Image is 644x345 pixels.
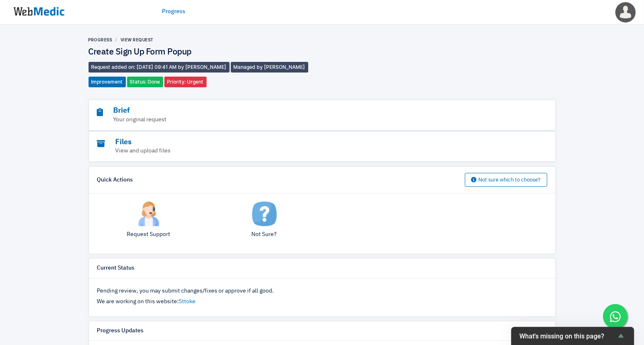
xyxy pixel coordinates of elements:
[164,77,207,87] span: Priority: Urgent
[137,202,161,226] img: support.png
[97,287,547,295] p: Pending review, you may submit changes/fixes or approve if all good.
[465,173,547,187] button: Not sure which to choose?
[97,265,135,272] h6: Current Status
[97,327,144,335] h6: Progress Updates
[97,230,200,239] p: Request Support
[127,77,163,87] span: Status: Done
[89,62,230,73] span: Request added on: [DATE] 09:41 AM by [PERSON_NAME]
[121,37,154,42] a: View Request
[252,202,277,226] img: not-sure.png
[89,37,112,42] a: Progress
[162,7,186,16] a: Progress
[519,331,626,341] button: Show survey - What's missing on this page?
[519,332,616,340] span: What's missing on this page?
[89,77,126,87] span: Improvement
[97,147,502,155] p: View and upload files
[97,138,502,147] h3: Files
[97,106,502,116] h3: Brief
[213,230,316,239] p: Not Sure?
[97,177,133,184] h6: Quick Actions
[179,299,196,304] a: Sttoke
[97,297,547,306] p: We are working on this website:
[97,116,502,124] p: Your original request
[89,47,322,58] h4: Create Sign Up Form Popup
[89,37,322,43] nav: breadcrumb
[231,62,308,73] span: Managed by [PERSON_NAME]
